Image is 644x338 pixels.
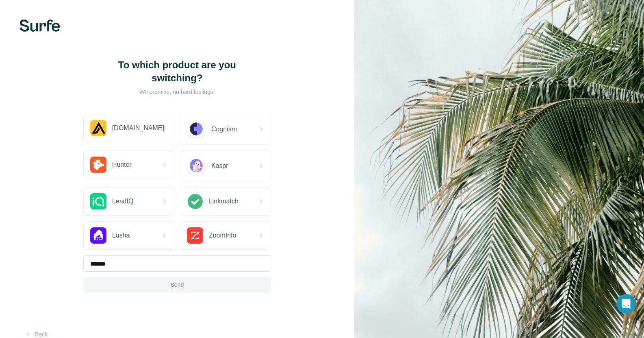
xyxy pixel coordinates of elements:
button: Send [83,277,271,293]
img: ZoomInfo Logo [187,227,203,244]
img: LeadIQ Logo [90,193,106,209]
img: Surfe's logo [20,20,60,32]
img: Apollo.io Logo [90,120,106,136]
span: Lusha [112,231,130,240]
span: Linkmatch [209,196,239,206]
span: ZoomInfo [209,231,236,240]
img: Linkmatch Logo [187,193,203,209]
h1: To which product are you switching? [96,59,258,85]
span: LeadIQ [112,196,133,206]
img: Lusha Logo [90,227,106,244]
img: Hunter.io Logo [90,157,106,173]
div: Open Intercom Messenger [616,294,636,314]
span: Kaspr [211,161,228,171]
span: Cognism [211,124,237,134]
span: Hunter [112,160,132,170]
span: [DOMAIN_NAME] [112,123,164,133]
span: Send [171,281,184,289]
img: Cognism Logo [187,120,206,139]
img: Kaspr Logo [187,157,206,175]
p: We promise, no hard feelings! [96,88,258,96]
